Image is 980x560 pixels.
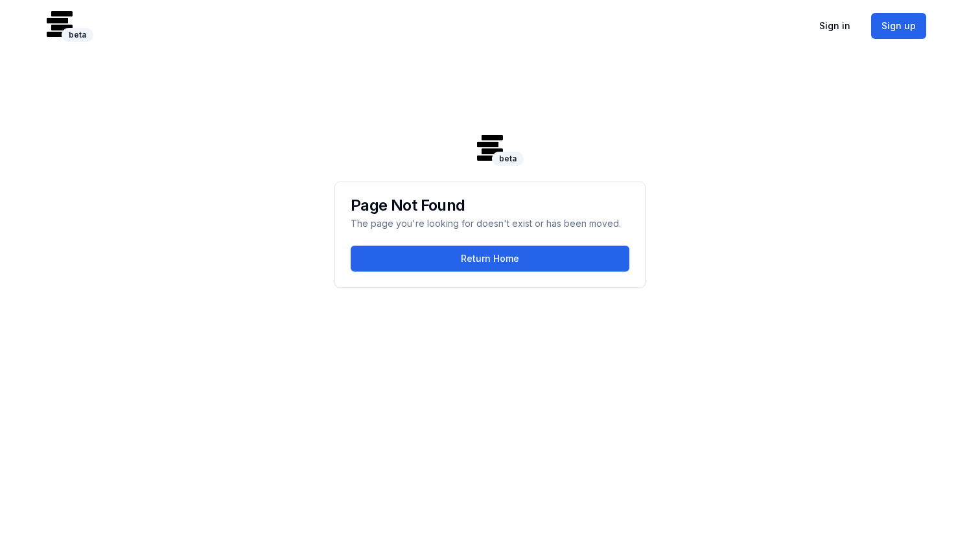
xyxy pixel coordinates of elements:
[351,198,629,213] h3: Page Not Found
[351,246,629,272] button: Return Home
[351,217,629,230] p: The page you're looking for doesn't exist or has been moved.
[871,13,926,39] button: Sign up
[47,11,73,37] img: logo
[351,251,629,264] a: Return Home
[477,135,503,161] img: logo
[492,152,524,166] div: beta
[62,28,93,42] div: beta
[809,13,861,39] button: Sign in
